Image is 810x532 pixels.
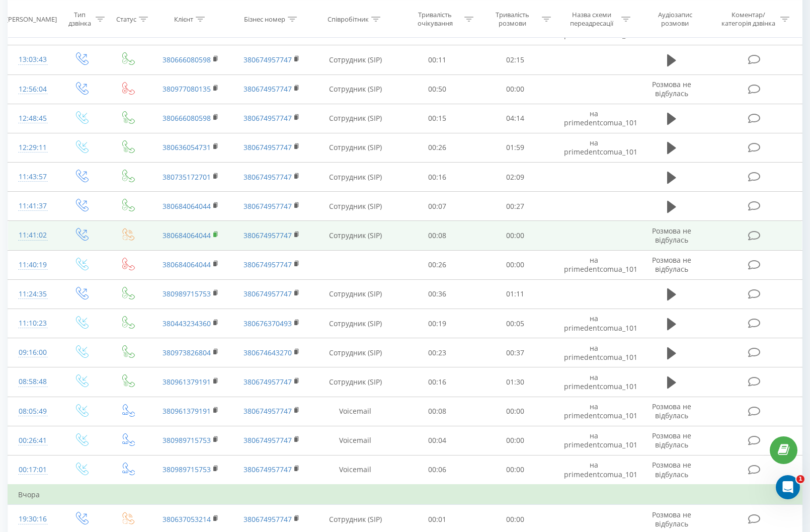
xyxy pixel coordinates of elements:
[244,319,292,328] a: 380676370493
[312,397,399,426] td: Voicemail
[163,142,211,152] a: 380636054731
[554,309,634,338] td: на primedentcomua_101
[18,314,47,333] div: 11:10:23
[18,372,47,392] div: 08:58:48
[163,319,211,328] a: 380443234360
[476,192,554,221] td: 00:27
[244,465,292,474] a: 380674957747
[398,367,476,397] td: 00:16
[398,192,476,221] td: 00:07
[398,133,476,162] td: 00:26
[163,435,211,445] a: 380989715753
[328,15,369,23] div: Співробітник
[476,45,554,74] td: 02:15
[476,309,554,338] td: 00:05
[18,109,47,128] div: 12:48:45
[163,84,211,94] a: 380977080135
[312,104,399,133] td: Сотрудник (SIP)
[8,485,802,505] td: Вчора
[163,514,211,524] a: 380637053214
[66,11,93,28] div: Тип дзвінка
[6,15,57,23] div: [PERSON_NAME]
[18,255,47,275] div: 11:40:19
[476,279,554,309] td: 01:11
[652,255,691,274] span: Розмова не відбулась
[398,338,476,367] td: 00:23
[163,55,211,64] a: 380666080598
[163,348,211,357] a: 380973826804
[18,225,47,245] div: 11:41:02
[312,455,399,485] td: Voicemail
[244,435,292,445] a: 380674957747
[554,338,634,367] td: на primedentcomua_101
[18,343,47,362] div: 09:16:00
[163,231,211,240] a: 380684064044
[244,377,292,387] a: 380674957747
[408,11,462,28] div: Тривалість очікування
[244,231,292,240] a: 380674957747
[398,279,476,309] td: 00:36
[163,201,211,211] a: 380684064044
[312,133,399,162] td: Сотрудник (SIP)
[18,138,47,158] div: 12:29:11
[18,50,47,69] div: 13:03:43
[643,11,706,28] div: Аудіозапис розмови
[398,221,476,250] td: 00:08
[476,250,554,279] td: 00:00
[476,397,554,426] td: 00:00
[652,226,691,245] span: Розмова не відбулась
[398,45,476,74] td: 00:11
[244,142,292,152] a: 380674957747
[398,104,476,133] td: 00:15
[398,397,476,426] td: 00:08
[554,455,634,485] td: на primedentcomua_101
[18,460,47,480] div: 00:17:01
[554,367,634,397] td: на primedentcomua_101
[312,221,399,250] td: Сотрудник (SIP)
[244,84,292,94] a: 380674957747
[476,74,554,104] td: 00:00
[174,15,193,23] div: Клієнт
[398,74,476,104] td: 00:50
[163,260,211,269] a: 380684064044
[554,104,634,133] td: на primedentcomua_101
[244,406,292,416] a: 380674957747
[18,509,47,529] div: 19:30:16
[163,406,211,416] a: 380961379191
[398,309,476,338] td: 00:19
[244,260,292,269] a: 380674957747
[398,163,476,192] td: 00:16
[554,250,634,279] td: на primedentcomua_101
[244,514,292,524] a: 380674957747
[796,475,804,483] span: 1
[485,11,539,28] div: Тривалість розмови
[312,45,399,74] td: Сотрудник (SIP)
[554,133,634,162] td: на primedentcomua_101
[719,11,778,28] div: Коментар/категорія дзвінка
[244,201,292,211] a: 380674957747
[652,402,691,420] span: Розмова не відбулась
[476,338,554,367] td: 00:37
[312,74,399,104] td: Сотрудник (SIP)
[476,221,554,250] td: 00:00
[476,133,554,162] td: 01:59
[244,289,292,298] a: 380674957747
[312,309,399,338] td: Сотрудник (SIP)
[18,284,47,304] div: 11:24:35
[398,250,476,279] td: 00:26
[476,426,554,455] td: 00:00
[554,397,634,426] td: на primedentcomua_101
[163,172,211,182] a: 380735172701
[163,289,211,298] a: 380989715753
[18,431,47,450] div: 00:26:41
[18,196,47,216] div: 11:41:37
[244,55,292,64] a: 380674957747
[18,80,47,99] div: 12:56:04
[476,163,554,192] td: 02:09
[398,426,476,455] td: 00:04
[163,465,211,474] a: 380989715753
[776,475,800,499] iframe: Intercom live chat
[312,426,399,455] td: Voicemail
[652,510,691,528] span: Розмова не відбулась
[244,113,292,123] a: 380674957747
